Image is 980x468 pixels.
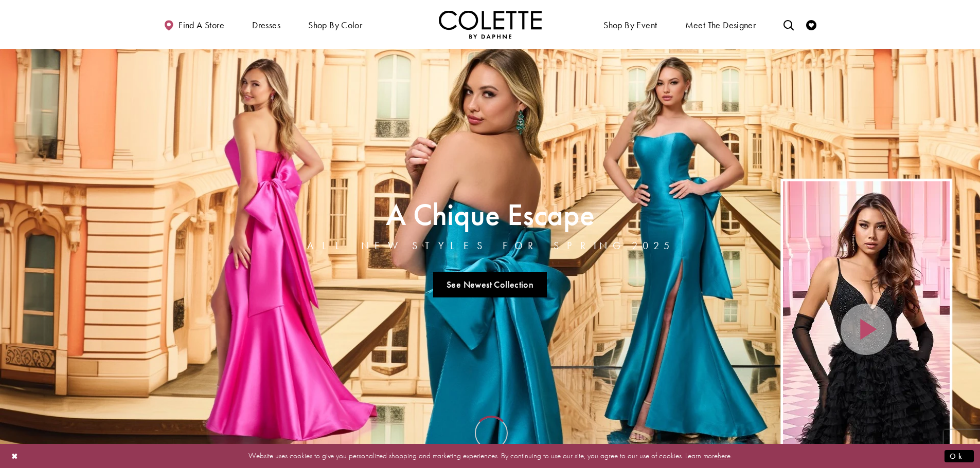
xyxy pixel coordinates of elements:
[433,272,547,297] a: See Newest Collection A Chique Escape All New Styles For Spring 2025
[683,10,759,39] a: Meet the designer
[6,447,24,465] button: Close Dialog
[804,10,819,39] a: Check Wishlist
[601,10,660,39] span: Shop By Event
[945,450,974,462] button: Submit Dialog
[439,10,542,39] a: Visit Home Page
[718,451,730,461] a: here
[250,10,283,39] span: Dresses
[306,10,365,39] span: Shop by color
[161,10,227,39] a: Find a store
[439,10,542,39] img: Colette by Daphne
[252,20,280,30] span: Dresses
[308,20,362,30] span: Shop by color
[74,449,906,463] p: Website uses cookies to give you personalized shopping and marketing experiences. By continuing t...
[603,20,657,30] span: Shop By Event
[781,10,796,39] a: Toggle search
[304,268,676,302] ul: Slider Links
[685,20,756,30] span: Meet the designer
[179,20,224,30] span: Find a store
